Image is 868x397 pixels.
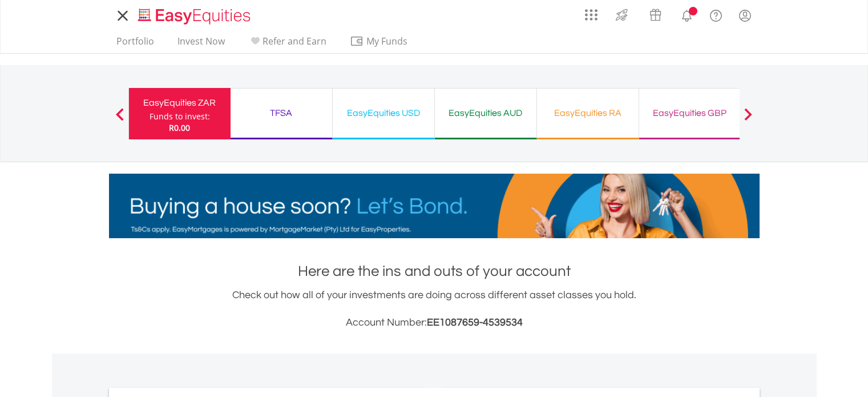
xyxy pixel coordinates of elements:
a: Notifications [672,3,701,26]
div: TFSA [237,105,325,121]
span: R0.00 [169,122,190,133]
h3: Account Number: [109,315,760,331]
a: AppsGrid [578,3,605,21]
button: Previous [108,114,131,125]
div: Check out how all of your investments are doing across different asset classes you hold. [109,287,760,331]
a: My Profile [730,3,760,28]
img: EasyEquities_Logo.png [136,7,255,26]
a: Vouchers [639,3,672,24]
img: grid-menu-icon.svg [585,9,597,21]
span: My Funds [350,34,425,49]
a: Home page [134,3,255,26]
a: FAQ's and Support [701,3,730,26]
span: Refer and Earn [263,35,326,47]
div: EasyEquities RA [544,105,632,121]
a: Invest Now [173,35,229,53]
img: thrive-v2.svg [612,6,631,24]
a: Portfolio [112,35,159,53]
img: vouchers-v2.svg [646,6,665,24]
div: Funds to invest: [150,111,210,122]
img: EasyMortage Promotion Banner [109,174,760,238]
div: EasyEquities USD [340,105,427,121]
h1: Here are the ins and outs of your account [109,261,760,282]
div: EasyEquities GBP [646,105,734,121]
div: EasyEquities ZAR [136,95,224,111]
span: EE1087659-4539534 [427,317,523,328]
div: EasyEquities AUD [442,105,530,121]
button: Next [737,114,760,125]
a: Refer and Earn [244,35,331,53]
